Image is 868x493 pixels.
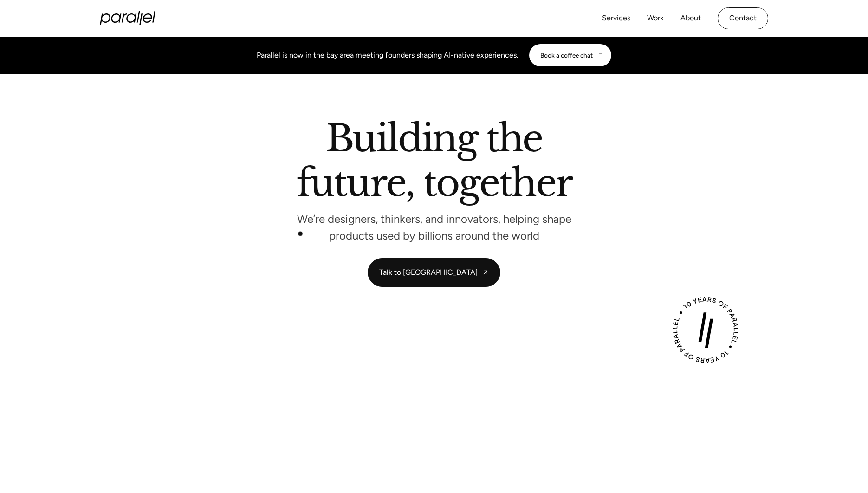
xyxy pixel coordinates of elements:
a: Contact [718,7,768,29]
img: CTA arrow image [596,52,604,59]
a: About [680,12,701,25]
a: home [100,11,155,25]
div: Parallel is now in the bay area meeting founders shaping AI-native experiences. [257,50,518,61]
h2: Building the future, together [297,120,572,205]
a: Services [602,12,630,25]
p: We’re designers, thinkers, and innovators, helping shape products used by billions around the world [295,215,573,240]
a: Book a coffee chat [529,44,611,66]
a: Work [647,12,664,25]
div: Book a coffee chat [540,52,593,59]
